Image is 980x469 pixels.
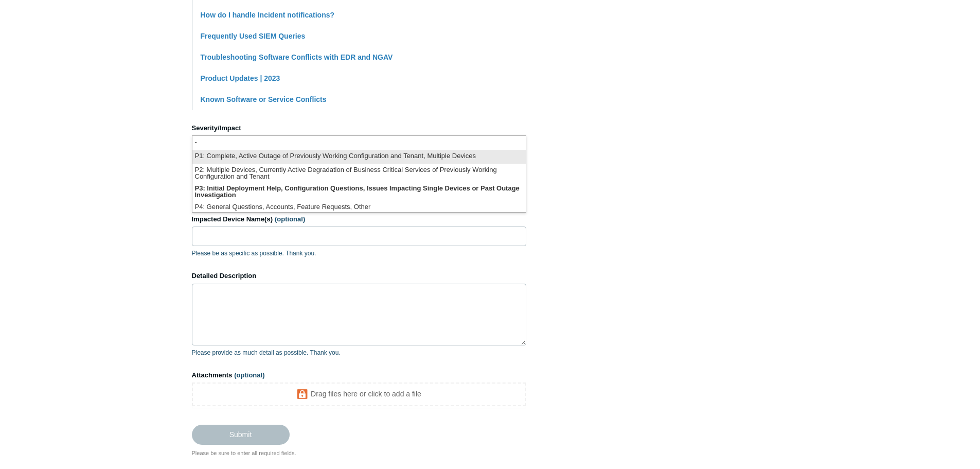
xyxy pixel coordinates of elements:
[192,182,526,201] li: P3: Initial Deployment Help, Configuration Questions, Issues Impacting Single Devices or Past Out...
[192,249,526,258] p: Please be as specific as possible. Thank you.
[234,371,264,379] span: (optional)
[192,123,526,133] label: Severity/Impact
[201,11,335,19] a: How do I handle Incident notifications?
[201,53,393,61] a: Troubleshooting Software Conflicts with EDR and NGAV
[192,449,526,458] div: Please be sure to enter all required fields.
[201,95,327,103] a: Known Software or Service Conflicts
[192,370,526,380] label: Attachments
[192,348,526,357] p: Please provide as much detail as possible. Thank you.
[192,425,290,444] input: Submit
[192,214,526,224] label: Impacted Device Name(s)
[275,215,305,223] span: (optional)
[192,271,526,281] label: Detailed Description
[201,74,280,82] a: Product Updates | 2023
[192,201,526,215] li: P4: General Questions, Accounts, Feature Requests, Other
[192,164,526,182] li: P2: Multiple Devices, Currently Active Degradation of Business Critical Services of Previously Wo...
[201,32,306,40] a: Frequently Used SIEM Queries
[192,136,526,150] li: -
[192,150,526,164] li: P1: Complete, Active Outage of Previously Working Configuration and Tenant, Multiple Devices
